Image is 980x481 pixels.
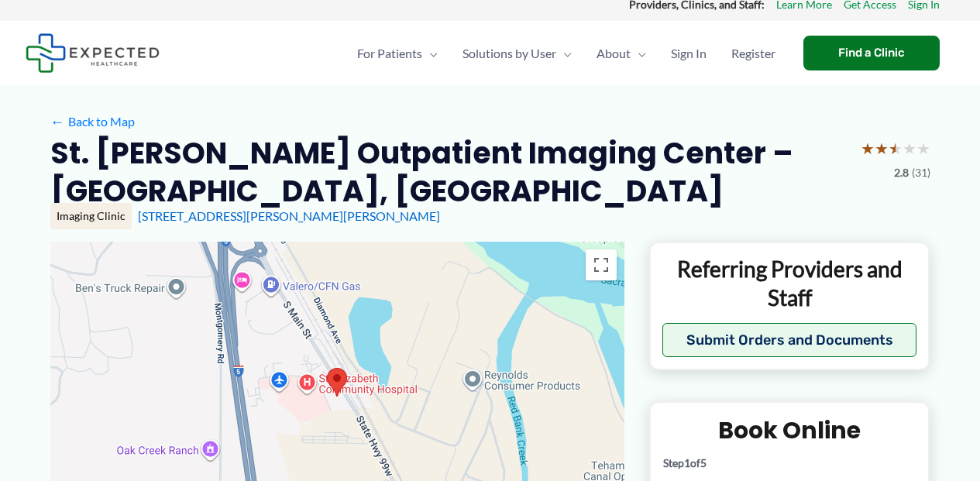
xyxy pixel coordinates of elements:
button: Submit Orders and Documents [662,323,917,357]
span: About [597,26,631,81]
a: [STREET_ADDRESS][PERSON_NAME][PERSON_NAME] [138,208,440,223]
button: Toggle fullscreen view [586,249,617,280]
span: ★ [889,134,903,163]
span: Solutions by User [462,26,556,81]
span: ★ [861,134,875,163]
a: AboutMenu Toggle [584,26,658,81]
span: Sign In [671,26,707,81]
span: ★ [916,134,930,163]
span: Register [731,26,775,81]
h2: St. [PERSON_NAME] Outpatient Imaging Center – [GEOGRAPHIC_DATA], [GEOGRAPHIC_DATA] [50,134,848,211]
span: Menu Toggle [556,26,572,81]
a: ←Back to Map [50,110,135,133]
span: For Patients [357,26,422,81]
h2: Book Online [663,415,916,445]
a: Find a Clinic [803,36,940,70]
span: Menu Toggle [422,26,438,81]
span: Menu Toggle [631,26,646,81]
div: Imaging Clinic [50,203,132,229]
span: 5 [700,456,707,469]
span: ← [50,114,65,129]
a: For PatientsMenu Toggle [345,26,450,81]
a: Sign In [658,26,719,81]
span: 1 [684,456,690,469]
p: Referring Providers and Staff [662,255,917,311]
img: Expected Healthcare Logo - side, dark font, small [26,33,160,73]
p: Step of [663,458,916,469]
nav: Primary Site Navigation [345,26,788,81]
span: (31) [912,163,930,183]
span: 2.8 [894,163,909,183]
a: Register [719,26,788,81]
span: ★ [903,134,916,163]
a: Solutions by UserMenu Toggle [450,26,584,81]
span: ★ [875,134,889,163]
